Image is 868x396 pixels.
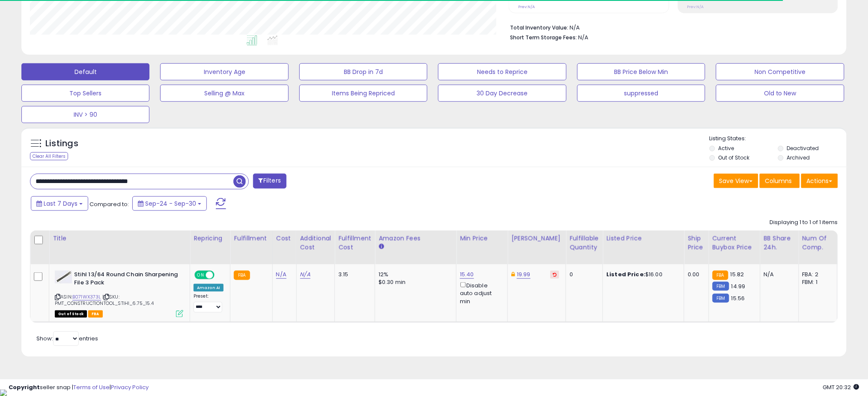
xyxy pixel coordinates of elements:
span: All listings that are currently out of stock and unavailable for purchase on Amazon [55,310,87,318]
span: Show: entries [36,334,98,343]
label: Out of Stock [719,154,750,161]
p: Listing States: [710,135,847,143]
h5: Listings [45,138,78,150]
div: Title [53,234,186,243]
button: BB Price Below Min [577,63,705,80]
div: Amazon AI [194,284,224,292]
span: Sep-24 - Sep-30 [145,199,196,208]
small: FBA [713,271,728,280]
label: Active [719,145,734,152]
button: Non Competitive [716,63,844,80]
button: Inventory Age [160,63,288,80]
div: Clear All Filters [30,152,68,160]
span: 2025-10-8 20:32 GMT [823,383,859,391]
label: Archived [787,154,810,161]
small: FBA [234,271,250,280]
span: Last 7 Days [44,199,78,208]
div: 0.00 [688,271,702,278]
div: Disable auto adjust min [460,281,501,305]
a: 15.40 [460,270,474,279]
b: Total Inventory Value: [510,24,568,31]
li: N/A [510,22,832,32]
div: Fulfillable Quantity [570,234,599,252]
small: Amazon Fees. [379,243,384,251]
span: Compared to: [89,200,129,208]
div: [PERSON_NAME] [511,234,562,243]
button: suppressed [577,85,705,102]
span: 15.82 [731,270,744,278]
button: Filters [253,174,286,189]
div: ASIN: [55,271,183,316]
div: Min Price [460,234,504,243]
div: Current Buybox Price [713,234,757,252]
div: $16.00 [606,271,677,278]
div: Num of Comp. [802,234,834,252]
button: INV > 90 [21,106,149,123]
button: Items Being Repriced [299,85,427,102]
span: | SKU: PMT_CONSTRUCTIONTOOL_STIHI_6.75_15.4 [55,293,154,306]
button: Actions [801,174,838,188]
small: Prev: N/A [687,4,704,9]
img: 31FjcaubLIL._SL40_.jpg [55,271,72,284]
a: 19.99 [517,270,531,279]
div: Fulfillment Cost [338,234,371,252]
div: 3.15 [338,271,368,278]
span: OFF [213,272,227,279]
div: N/A [764,271,792,278]
button: Last 7 Days [31,196,88,211]
div: 0 [570,271,596,278]
b: Listed Price: [606,270,645,278]
div: Repricing [194,234,227,243]
div: FBA: 2 [802,271,831,278]
span: N/A [578,33,588,41]
span: 15.56 [731,294,745,302]
small: FBM [713,282,729,291]
small: FBM [713,294,729,303]
small: Prev: N/A [518,4,535,9]
div: BB Share 24h. [764,234,795,252]
button: Needs to Reprice [438,63,566,80]
button: Sep-24 - Sep-30 [132,196,207,211]
button: Top Sellers [21,85,149,102]
button: Default [21,63,149,80]
button: 30 Day Decrease [438,85,566,102]
button: Old to New [716,85,844,102]
a: B071WX373L [72,293,101,301]
div: Additional Cost [300,234,331,252]
button: BB Drop in 7d [299,63,427,80]
span: ON [195,272,206,279]
a: N/A [276,270,286,279]
button: Selling @ Max [160,85,288,102]
strong: Copyright [9,383,40,391]
div: Listed Price [606,234,680,243]
button: Columns [760,174,800,188]
button: Save View [714,174,758,188]
span: 14.99 [731,282,746,290]
div: 12% [379,271,450,278]
div: $0.30 min [379,278,450,286]
div: Fulfillment [234,234,268,243]
a: Terms of Use [73,383,110,391]
span: Columns [765,177,792,185]
div: Ship Price [688,234,705,252]
div: FBM: 1 [802,278,831,286]
span: FBA [88,310,103,318]
div: Cost [276,234,293,243]
div: Preset: [194,293,224,313]
a: N/A [300,270,310,279]
b: Stihl 13/64 Round Chain Sharpening File 3 Pack [74,271,178,289]
div: seller snap | | [9,384,149,392]
div: Amazon Fees [379,234,453,243]
label: Deactivated [787,145,819,152]
b: Short Term Storage Fees: [510,34,577,41]
a: Privacy Policy [111,383,149,391]
div: Displaying 1 to 1 of 1 items [770,219,838,227]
